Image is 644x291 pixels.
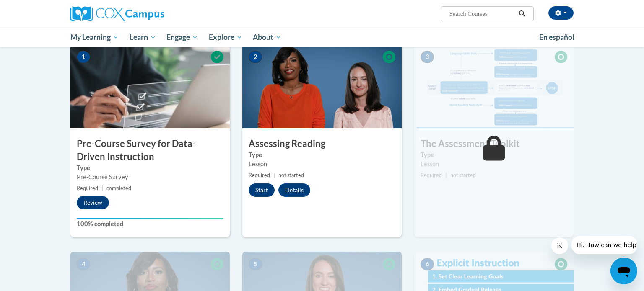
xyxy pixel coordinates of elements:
iframe: Message from company [571,236,637,254]
a: En español [534,28,580,46]
button: Review [77,196,109,209]
span: En español [539,33,574,41]
input: Search Courses [449,9,516,19]
a: Learn [124,28,161,47]
span: Hi. How can we help? [5,6,68,13]
h3: Pre-Course Survey for Data-Driven Instruction [70,137,230,163]
span: 5 [249,258,262,270]
span: | [273,172,275,178]
div: Lesson [421,160,567,169]
iframe: Close message [551,237,568,254]
span: Required [421,172,442,178]
div: Lesson [249,160,395,169]
label: Type [77,163,223,173]
a: Cox Campus [70,6,230,21]
a: About [248,28,287,47]
span: Explore [209,32,242,42]
span: 6 [421,258,434,270]
h3: The Assessment Toolkit [414,137,574,150]
button: Start [249,183,275,197]
a: Explore [203,28,248,47]
img: Course Image [414,44,574,128]
span: | [101,185,103,191]
span: not started [278,172,304,178]
button: Details [278,183,310,197]
span: Required [249,172,270,178]
label: Type [249,150,395,160]
button: Account Settings [548,6,574,20]
img: Course Image [70,44,230,128]
a: My Learning [65,28,124,47]
div: Main menu [58,28,586,47]
span: 3 [421,51,434,63]
span: completed [106,185,131,191]
button: Search [516,9,528,19]
img: Cox Campus [70,6,164,21]
span: Engage [166,32,198,42]
span: About [253,32,281,42]
label: Type [421,150,567,160]
span: Required [77,185,98,191]
label: 100% completed [77,219,223,229]
span: Learn [130,32,156,42]
span: 2 [249,51,262,63]
iframe: Button to launch messaging window [610,258,637,284]
span: My Learning [70,32,119,42]
img: Course Image [242,44,402,128]
span: 4 [77,258,90,270]
a: Engage [161,28,203,47]
h3: Assessing Reading [242,137,402,150]
span: | [445,172,447,178]
span: not started [450,172,476,178]
div: Pre-Course Survey [77,173,223,182]
div: Your progress [77,218,223,219]
span: 1 [77,51,90,63]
